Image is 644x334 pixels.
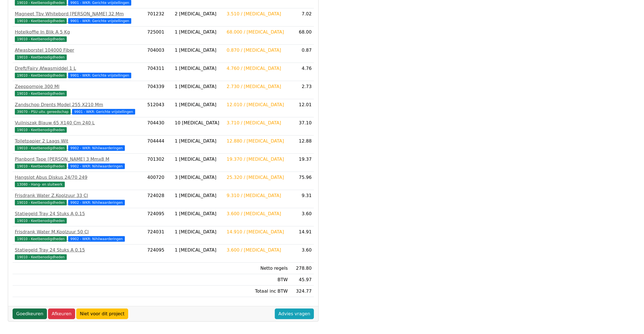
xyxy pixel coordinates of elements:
td: 725001 [145,27,173,45]
td: 701232 [145,8,173,27]
td: 3.60 [290,208,314,226]
a: Advies vragen [275,309,314,319]
div: Statiegeld Tray 24 Stuks A 0.15 [15,247,143,254]
td: 75.96 [290,172,314,190]
div: Toiletpapier 2 Laags Wit [15,138,143,145]
div: Planbord Tape [PERSON_NAME] 3 Mmx8 M [15,156,143,163]
span: 19010 - Keetbenodigdheden [15,55,67,60]
td: 724095 [145,208,173,226]
div: 1 [MEDICAL_DATA] [175,138,222,145]
a: Afwasborstel 104000 Fiber19010 - Keetbenodigdheden [15,47,143,60]
td: 12.88 [290,136,314,154]
span: 19010 - Keetbenodigdheden [15,91,67,96]
div: Statiegeld Tray 24 Stuks A 0.15 [15,210,143,217]
a: Magneet Tbv Whitebord [PERSON_NAME] 32 Mm19010 - Keetbenodigdheden 9901 - WKR: Gerichte vrijstell... [15,11,143,24]
span: 9902 - WKR: Nihilwaarderingen [68,164,125,169]
td: 3.60 [290,245,314,263]
div: 1 [MEDICAL_DATA] [175,101,222,108]
td: Netto regels [225,263,290,274]
div: Frisdrank Water Z.Koolzuur 33 Cl [15,192,143,199]
div: Hangslot Abus Diskus 24/70 249 [15,174,143,181]
div: Dreft/Fairy Afwasmiddel 1 L [15,65,143,72]
span: 9902 - WKR: Nihilwaarderingen [68,200,125,205]
td: 724095 [145,245,173,263]
span: 19010 - Keetbenodigdheden [15,73,67,78]
div: 1 [MEDICAL_DATA] [175,65,222,72]
div: 2.730 / [MEDICAL_DATA] [227,83,288,90]
td: BTW [225,274,290,286]
td: 4.76 [290,63,314,81]
td: 704430 [145,117,173,136]
div: 10 [MEDICAL_DATA] [175,120,222,126]
div: 1 [MEDICAL_DATA] [175,210,222,217]
div: 1 [MEDICAL_DATA] [175,229,222,235]
td: 704311 [145,63,173,81]
div: Zandschop Drents Model 255 X210 Mm [15,101,143,108]
td: 400720 [145,172,173,190]
span: 9901 - WKR: Gerichte vrijstellingen [68,18,131,24]
a: Statiegeld Tray 24 Stuks A 0.1519010 - Keetbenodigdheden [15,210,143,224]
div: Vuilniszak Blauw 65 X140 Cm 240 L [15,120,143,126]
span: 9902 - WKR: Nihilwaarderingen [68,236,125,242]
div: 12.880 / [MEDICAL_DATA] [227,138,288,145]
div: Zeeppompje 300 Ml [15,83,143,90]
div: 9.310 / [MEDICAL_DATA] [227,192,288,199]
td: 324.77 [290,286,314,297]
span: 19010 - Keetbenodigdheden [15,145,67,151]
td: 7.02 [290,8,314,27]
td: 12.01 [290,99,314,117]
span: 39070 - PSU uitv. gereedschap [15,109,71,115]
div: 0.870 / [MEDICAL_DATA] [227,47,288,54]
div: 4.760 / [MEDICAL_DATA] [227,65,288,72]
td: 701302 [145,154,173,172]
span: 13080 - Hang- en sluitwerk [15,182,65,187]
a: Toiletpapier 2 Laags Wit19010 - Keetbenodigdheden 9902 - WKR: Nihilwaarderingen [15,138,143,151]
a: Planbord Tape [PERSON_NAME] 3 Mmx8 M19010 - Keetbenodigdheden 9902 - WKR: Nihilwaarderingen [15,156,143,169]
a: Hangslot Abus Diskus 24/70 24913080 - Hang- en sluitwerk [15,174,143,188]
td: 704003 [145,45,173,63]
div: 1 [MEDICAL_DATA] [175,156,222,163]
span: 9901 - WKR: Gerichte vrijstellingen [68,73,131,78]
div: 2 [MEDICAL_DATA] [175,11,222,17]
td: 14.91 [290,226,314,245]
div: 1 [MEDICAL_DATA] [175,29,222,35]
div: 3.710 / [MEDICAL_DATA] [227,120,288,126]
td: 704444 [145,136,173,154]
span: 19010 - Keetbenodigdheden [15,236,67,242]
td: 512043 [145,99,173,117]
a: Dreft/Fairy Afwasmiddel 1 L19010 - Keetbenodigdheden 9901 - WKR: Gerichte vrijstellingen [15,65,143,79]
div: 3 [MEDICAL_DATA] [175,174,222,181]
span: 9901 - WKR: Gerichte vrijstellingen [72,109,135,115]
div: 14.910 / [MEDICAL_DATA] [227,229,288,235]
div: 3.600 / [MEDICAL_DATA] [227,210,288,217]
td: 45.97 [290,274,314,286]
span: 9902 - WKR: Nihilwaarderingen [68,145,125,151]
td: Totaal inc BTW [225,286,290,297]
div: Frisdrank Water M.Koolzuur 50 Cl [15,229,143,235]
div: 25.320 / [MEDICAL_DATA] [227,174,288,181]
div: 1 [MEDICAL_DATA] [175,192,222,199]
a: Afkeuren [48,309,75,319]
a: Zandschop Drents Model 255 X210 Mm39070 - PSU uitv. gereedschap 9901 - WKR: Gerichte vrijstellingen [15,101,143,115]
div: 3.510 / [MEDICAL_DATA] [227,11,288,17]
div: 1 [MEDICAL_DATA] [175,247,222,254]
td: 37.10 [290,117,314,136]
a: Vuilniszak Blauw 65 X140 Cm 240 L19010 - Keetbenodigdheden [15,120,143,133]
a: Statiegeld Tray 24 Stuks A 0.1519010 - Keetbenodigdheden [15,247,143,260]
td: 9.31 [290,190,314,208]
div: 3.600 / [MEDICAL_DATA] [227,247,288,254]
div: 12.010 / [MEDICAL_DATA] [227,101,288,108]
span: 19010 - Keetbenodigdheden [15,218,67,224]
td: 704339 [145,81,173,99]
span: 19010 - Keetbenodigdheden [15,164,67,169]
span: 19010 - Keetbenodigdheden [15,36,67,42]
div: Afwasborstel 104000 Fiber [15,47,143,54]
a: Hotelkoffie In Blik A 5 Kg19010 - Keetbenodigdheden [15,29,143,42]
td: 724028 [145,190,173,208]
div: 19.370 / [MEDICAL_DATA] [227,156,288,163]
td: 278.80 [290,263,314,274]
span: 19010 - Keetbenodigdheden [15,18,67,24]
div: 68.000 / [MEDICAL_DATA] [227,29,288,35]
div: Hotelkoffie In Blik A 5 Kg [15,29,143,35]
td: 0.87 [290,45,314,63]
